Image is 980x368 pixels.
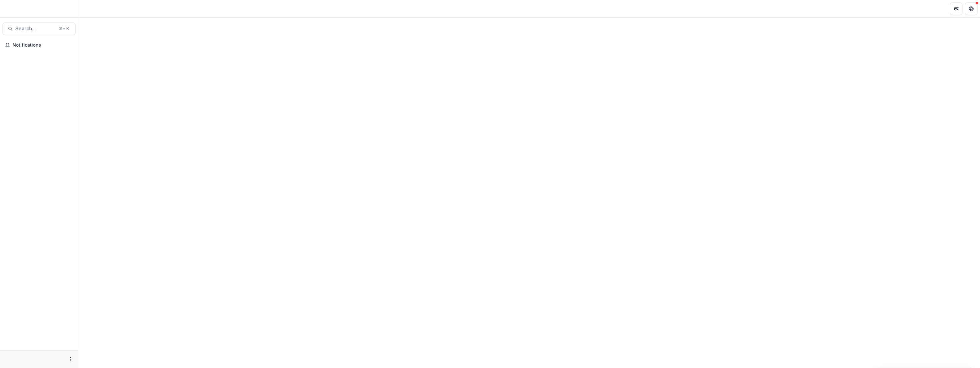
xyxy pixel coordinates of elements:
[3,23,76,35] button: Search...
[965,3,977,15] button: Get Help
[13,43,73,48] span: Notifications
[15,26,55,32] span: Search...
[3,40,76,50] button: Notifications
[58,25,70,32] div: ⌘ + K
[81,4,107,13] nav: breadcrumb
[950,3,962,15] button: Partners
[67,355,74,363] button: More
